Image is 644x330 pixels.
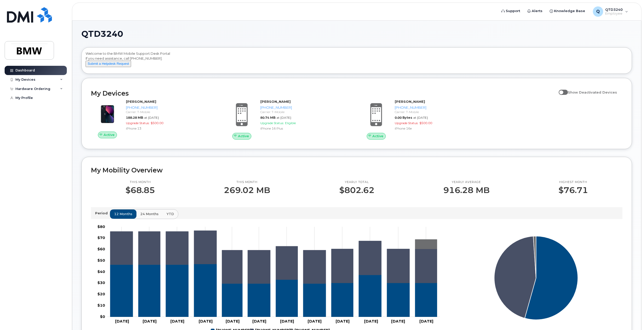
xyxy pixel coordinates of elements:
a: Active[PERSON_NAME][PHONE_NUMBER]Carrier: T-Mobile188.28 MBat [DATE]Upgrade Status:$500.00iPhone 13 [91,99,219,138]
tspan: $10 [97,303,105,308]
tspan: [DATE] [252,319,266,324]
p: Yearly average [443,180,490,184]
p: Period [95,211,110,216]
img: image20231002-3703462-1ig824h.jpeg [95,102,120,126]
tspan: $50 [97,258,105,263]
span: Active [104,132,115,137]
div: [PHONE_NUMBER] [395,105,486,110]
p: Yearly total [339,180,374,184]
strong: [PERSON_NAME] [395,99,425,104]
div: iPhone 13 [126,126,217,131]
tspan: [DATE] [199,319,213,324]
span: at [DATE] [144,116,159,120]
button: Submit a Helpdesk Request [86,61,131,67]
tspan: [DATE] [336,319,349,324]
span: Upgrade Status: [126,121,150,125]
span: $500.00 [419,121,432,125]
span: Eligible [285,121,296,125]
h2: My Mobility Overview [91,166,622,174]
span: at [DATE] [413,116,428,120]
strong: [PERSON_NAME] [260,99,291,104]
tspan: $0 [100,314,105,319]
g: 864-705-9511 [110,231,437,283]
span: Upgrade Status: [260,121,284,125]
tspan: [DATE] [308,319,321,324]
p: This month [125,180,155,184]
div: iPhone 16 Plus [260,126,352,131]
a: Active[PERSON_NAME][PHONE_NUMBER]Carrier: T-Mobile80.74 MBat [DATE]Upgrade Status:EligibleiPhone ... [225,99,354,139]
p: 269.02 MB [224,186,270,195]
p: 916.28 MB [443,186,490,195]
tspan: $80 [97,224,105,229]
span: Show Deactivated Devices [568,90,617,94]
div: [PHONE_NUMBER] [260,105,352,110]
tspan: [DATE] [364,319,378,324]
tspan: $70 [97,235,105,240]
div: [PHONE_NUMBER] [126,105,217,110]
span: $500.00 [151,121,163,125]
a: Submit a Helpdesk Request [86,61,131,66]
tspan: [DATE] [226,319,240,324]
span: 80.74 MB [260,116,275,120]
tspan: [DATE] [115,319,129,324]
iframe: Messenger Launcher [622,308,640,326]
span: Active [238,134,249,139]
p: Highest month [558,180,588,184]
tspan: [DATE] [170,319,184,324]
g: Series [494,236,578,320]
div: iPhone 16e [395,126,486,131]
span: Upgrade Status: [395,121,418,125]
span: 24 months [140,212,159,216]
p: $76.71 [558,186,588,195]
span: Active [372,134,383,139]
tspan: [DATE] [280,319,294,324]
span: YTD [167,212,174,216]
div: Welcome to the BMW Mobile Support Desk Portal If you need assistance, call [PHONE_NUMBER]. [86,51,628,72]
p: $802.62 [339,186,374,195]
a: Active[PERSON_NAME][PHONE_NUMBER]Carrier: T-Mobile0.00 Bytesat [DATE]Upgrade Status:$500.00iPhone... [360,99,488,139]
tspan: [DATE] [391,319,405,324]
tspan: $40 [97,269,105,274]
p: This month [224,180,270,184]
input: Show Deactivated Devices [559,87,563,91]
tspan: [DATE] [420,319,434,324]
p: $68.85 [125,186,155,195]
span: QTD3240 [81,30,123,38]
span: 188.28 MB [126,116,143,120]
tspan: $30 [97,280,105,285]
g: 864-652-4976 [415,240,437,249]
h2: My Devices [91,89,556,97]
div: Carrier: T-Mobile [395,110,486,114]
tspan: $20 [97,292,105,296]
div: Carrier: T-Mobile [260,110,352,114]
strong: [PERSON_NAME] [126,99,156,104]
tspan: [DATE] [143,319,157,324]
div: Carrier: T-Mobile [126,110,217,114]
tspan: $60 [97,247,105,251]
g: 864-794-1495 [110,264,437,317]
span: at [DATE] [277,116,291,120]
span: 0.00 Bytes [395,116,412,120]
